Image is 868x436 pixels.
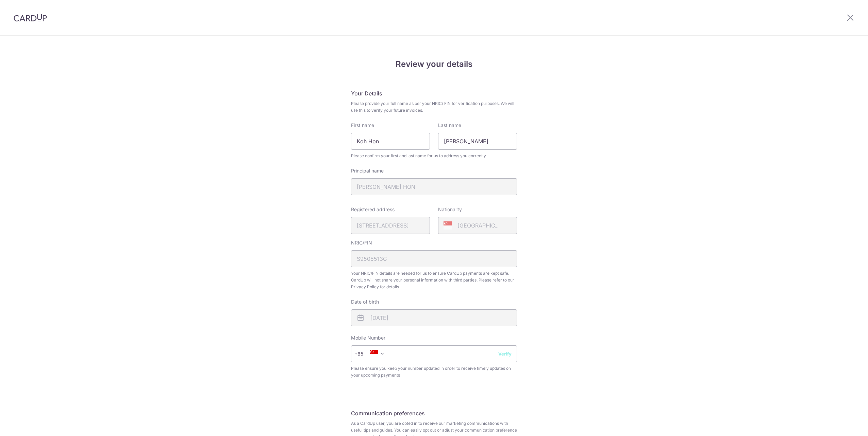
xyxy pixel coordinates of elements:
label: NRIC/FIN [351,239,372,246]
span: Please ensure you keep your number updated in order to receive timely updates on your upcoming pa... [351,365,517,379]
label: Nationality [438,206,462,213]
span: +65 [354,350,373,358]
span: Please confirm your first and last name for us to address you correctly [351,152,517,159]
iframe: Opens a widget where you can find more information [824,416,861,433]
label: Date of birth [351,298,379,305]
span: Please provide your full name as per your NRIC/ FIN for verification purposes. We will use this t... [351,100,517,114]
input: First Name [351,133,430,150]
span: +65 [356,350,373,358]
label: Mobile Number [351,334,385,341]
span: Your NRIC/FIN details are needed for us to ensure CardUp payments are kept safe. CardUp will not ... [351,270,517,290]
h5: Communication preferences [351,409,517,417]
button: Verify [498,350,512,357]
img: CardUp [14,14,47,22]
label: First name [351,122,374,129]
h5: Your Details [351,89,517,97]
label: Registered address [351,206,395,213]
input: Last name [438,133,517,150]
label: Last name [438,122,461,129]
h4: Review your details [351,58,517,70]
label: Principal name [351,167,384,174]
